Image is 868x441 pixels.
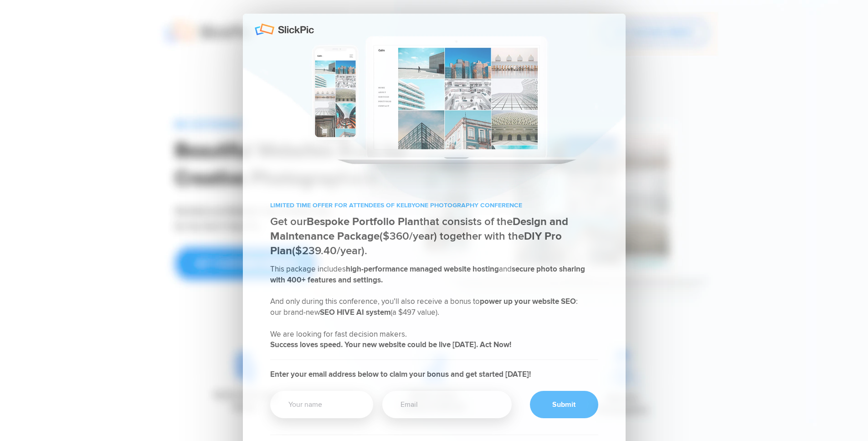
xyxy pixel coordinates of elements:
[346,264,499,274] b: high-performance managed website hosting
[307,215,420,228] b: Bespoke Portfolio Plan
[270,264,585,285] b: secure photo sharing with 400+ features and settings.
[320,308,390,317] b: SEO HIVE AI system
[270,369,531,379] b: Enter your email address below to claim your bonus and get started [DATE]!
[480,297,576,306] b: power up your website SEO
[382,391,511,418] input: Email
[270,340,511,349] b: Success loves speed. Your new website could be live [DATE]. Act Now!
[270,201,598,210] p: LIMITED TIME OFFER FOR ATTENDEES OF KELBYONE PHOTOGRAPHY CONFERENCE
[270,215,568,243] b: Design and Maintenance Package
[270,264,598,360] h2: This package includes and And only during this conference, you’ll also receive a bonus to : our b...
[270,230,562,257] b: DIY Pro Plan
[270,391,374,418] input: Your name
[270,215,568,257] span: Get our that consists of the ($360/year) together with the ($239.40/year).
